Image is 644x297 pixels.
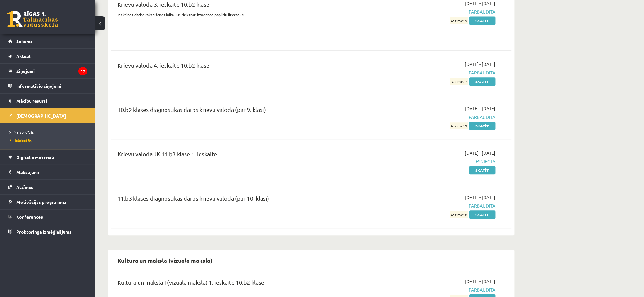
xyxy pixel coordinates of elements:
a: Ziņojumi17 [8,64,87,78]
a: Skatīt [469,77,496,86]
div: 10.b2 klases diagnostikas darbs krievu valodā (par 9. klasi) [118,105,366,117]
span: Izlabotās [10,138,32,143]
span: [DATE] - [DATE] [465,278,496,285]
div: Krievu valoda 4. ieskaite 10.b2 klase [118,61,366,73]
span: Sākums [16,38,32,44]
a: Skatīt [469,16,496,25]
span: Atzīme: 9 [450,122,468,129]
span: Atzīme: 7 [450,78,468,85]
a: Izlabotās [10,138,89,143]
legend: Ziņojumi [16,64,87,78]
p: Ieskaites darba rakstīšanas laikā Jūs drīkstat izmantot papildu literatūru. [118,12,366,17]
span: Motivācijas programma [16,199,66,205]
a: Motivācijas programma [8,195,87,209]
a: Skatīt [469,122,496,130]
a: Maksājumi [8,165,87,179]
div: Kultūra un māksla I (vizuālā māksla) 1. ieskaite 10.b2 klase [118,278,366,290]
legend: Informatīvie ziņojumi [16,79,87,93]
span: Neizpildītās [10,130,34,135]
span: Atzīme: 9 [450,17,468,24]
span: Atzīme: 8 [450,211,468,218]
span: Digitālie materiāli [16,154,54,160]
span: Konferences [16,214,43,220]
a: Atzīmes [8,180,87,194]
a: Skatīt [469,210,496,219]
span: [DATE] - [DATE] [465,150,496,156]
a: Digitālie materiāli [8,150,87,165]
span: [DATE] - [DATE] [465,105,496,112]
span: Pārbaudīta [376,203,496,209]
div: 11.b3 klases diagnostikas darbs krievu valodā (par 10. klasi) [118,194,366,206]
a: [DEMOGRAPHIC_DATA] [8,108,87,123]
a: Konferences [8,210,87,224]
a: Neizpildītās [10,129,89,135]
span: [DEMOGRAPHIC_DATA] [16,113,66,119]
span: Pārbaudīta [376,69,496,76]
legend: Maksājumi [16,165,87,179]
i: 17 [78,67,87,75]
a: Skatīt [469,166,496,174]
h2: Kultūra un māksla (vizuālā māksla) [111,253,219,268]
span: Pārbaudīta [376,114,496,120]
a: Proktoringa izmēģinājums [8,224,87,239]
span: Proktoringa izmēģinājums [16,229,71,235]
span: [DATE] - [DATE] [465,61,496,68]
span: Iesniegta [376,158,496,165]
a: Sākums [8,34,87,48]
a: Mācību resursi [8,94,87,108]
span: Pārbaudīta [376,287,496,293]
div: Krievu valoda JK 11.b3 klase 1. ieskaite [118,150,366,161]
a: Aktuāli [8,49,87,63]
a: Rīgas 1. Tālmācības vidusskola [7,11,58,27]
span: Aktuāli [16,53,31,59]
span: Pārbaudīta [376,9,496,15]
a: Informatīvie ziņojumi [8,79,87,93]
span: Mācību resursi [16,98,47,104]
span: Atzīmes [16,184,33,190]
span: [DATE] - [DATE] [465,194,496,201]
